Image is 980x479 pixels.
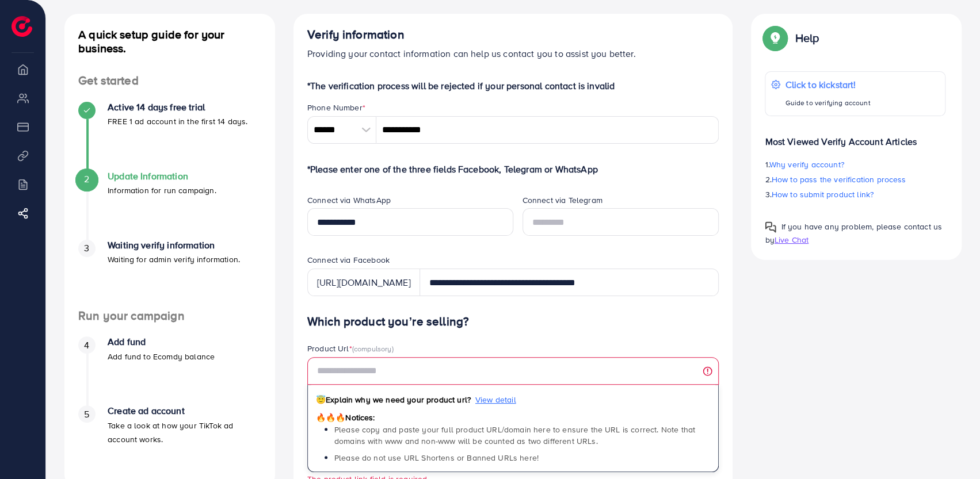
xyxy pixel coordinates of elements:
[108,252,240,266] p: Waiting for admin verify information.
[64,309,275,323] h4: Run your campaign
[108,336,215,347] h4: Add fund
[307,343,394,354] label: Product Url
[772,174,906,185] span: How to pass the verification process
[108,350,215,363] p: Add fund to Ecomdy balance
[108,183,216,197] p: Information for run campaign.
[64,102,275,171] li: Active 14 days free trial
[307,28,719,42] h4: Verify information
[108,240,240,251] h4: Waiting verify information
[64,171,275,240] li: Update Information
[316,394,471,405] span: Explain why we need your product url?
[765,158,945,171] p: 1.
[108,114,247,128] p: FREE 1 ad account in the first 14 days.
[307,315,719,329] h4: Which product you’re selling?
[765,28,785,48] img: Popup guide
[108,419,261,446] p: Take a look at how your TikTok ad account works.
[931,427,971,470] iframe: Chat
[307,47,719,60] p: Providing your contact information can help us contact you to assist you better.
[307,162,719,176] p: *Please enter one of the three fields Facebook, Telegram or WhatsApp
[64,405,275,474] li: Create ad account
[84,339,89,352] span: 4
[307,102,365,113] label: Phone Number
[795,31,819,45] p: Help
[316,412,345,423] span: 🔥🔥🔥
[765,125,945,148] p: Most Viewed Verify Account Articles
[84,242,89,255] span: 3
[307,79,719,93] p: *The verification process will be rejected if your personal contact is invalid
[307,194,391,206] label: Connect via WhatsApp
[64,28,275,55] h4: A quick setup guide for your business.
[316,394,326,405] span: 😇
[64,240,275,309] li: Waiting verify information
[108,102,247,113] h4: Active 14 days free trial
[307,254,390,266] label: Connect via Facebook
[475,394,516,405] span: View detail
[84,173,89,186] span: 2
[352,343,394,354] span: (compulsory)
[765,187,945,201] p: 3.
[334,424,695,447] span: Please copy and paste your full product URL/domain here to ensure the URL is correct. Note that d...
[523,194,603,206] label: Connect via Telegram
[64,74,275,88] h4: Get started
[772,189,874,200] span: How to submit product link?
[307,269,420,296] div: [URL][DOMAIN_NAME]
[108,171,216,182] h4: Update Information
[334,452,539,463] span: Please do not use URL Shortens or Banned URLs here!
[775,234,809,246] span: Live Chat
[765,221,776,233] img: Popup guide
[785,78,870,91] p: Click to kickstart!
[769,159,844,170] span: Why verify account?
[765,173,945,186] p: 2.
[316,412,375,423] span: Notices:
[108,405,261,416] h4: Create ad account
[12,16,32,37] img: logo
[64,336,275,405] li: Add fund
[765,221,942,246] span: If you have any problem, please contact us by
[84,408,89,421] span: 5
[785,96,870,110] p: Guide to verifying account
